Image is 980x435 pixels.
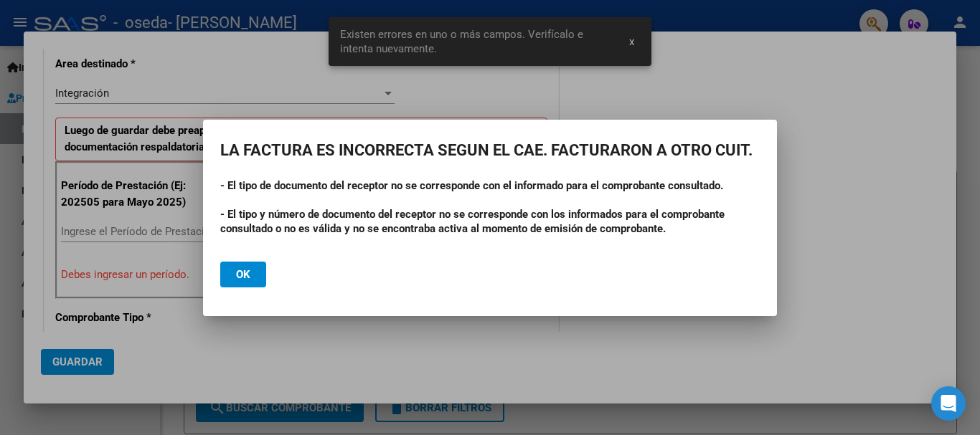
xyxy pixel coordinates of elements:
[220,262,266,287] button: Ok
[931,386,966,421] div: Open Intercom Messenger
[220,208,725,235] strong: - El tipo y número de documento del receptor no se corresponde con los informados para el comprob...
[236,268,250,281] span: Ok
[220,179,723,192] strong: - El tipo de documento del receptor no se corresponde con el informado para el comprobante consul...
[220,137,760,164] h2: LA FACTURA ES INCORRECTA SEGUN EL CAE. FACTURARON A OTRO CUIT.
